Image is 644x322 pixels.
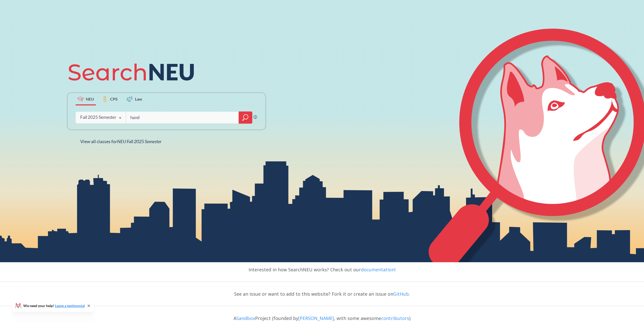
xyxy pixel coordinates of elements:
[110,96,118,102] span: CPS
[239,111,252,124] div: magnifying glass
[361,267,396,273] a: documentation!
[393,291,409,297] a: GitHub
[298,315,334,321] a: [PERSON_NAME]
[236,315,255,321] a: Sandbox
[242,114,248,121] svg: magnifying glass
[135,96,142,102] span: Law
[80,139,161,144] span: View all classes for
[130,112,235,123] input: Class, professor, course number, "phrase"
[117,139,161,144] span: NEU Fall 2025 Semester
[86,96,94,102] span: NEU
[80,115,116,120] div: Fall 2025 Semester
[381,315,409,321] a: contributors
